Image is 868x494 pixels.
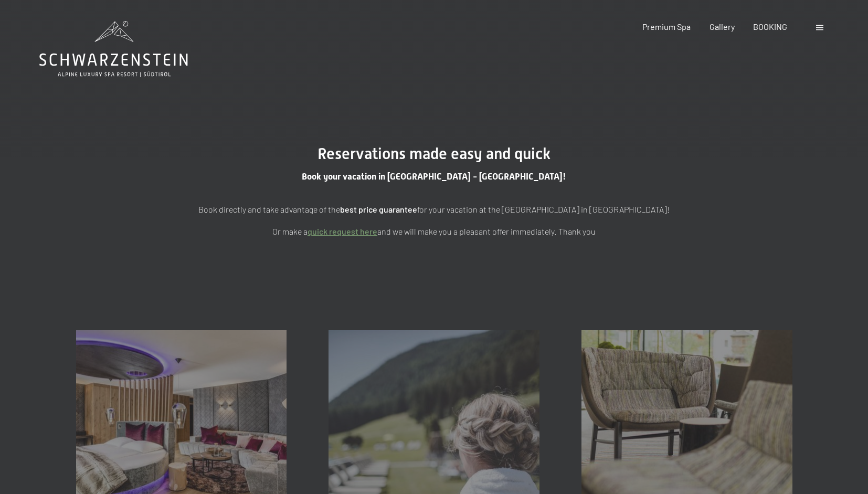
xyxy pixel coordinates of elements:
[710,22,735,31] a: Gallery
[642,22,691,31] a: Premium Spa
[753,22,787,31] a: BOOKING
[172,225,696,238] p: Or make a and we will make you a pleasant offer immediately. Thank you
[317,144,551,163] span: Reservations made easy and quick
[172,203,696,216] p: Book directly and take advantage of the for your vacation at the [GEOGRAPHIC_DATA] in [GEOGRAPHIC...
[340,204,417,214] strong: best price guarantee
[308,226,377,236] a: quick request here
[302,171,566,182] span: Book your vacation in [GEOGRAPHIC_DATA] - [GEOGRAPHIC_DATA]!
